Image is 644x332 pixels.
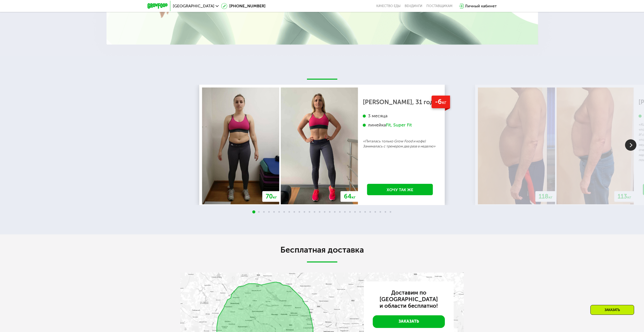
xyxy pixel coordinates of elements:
[180,245,464,255] h2: Бесплатная доставка
[173,4,214,8] span: [GEOGRAPHIC_DATA]
[431,96,450,108] div: -6
[363,113,437,119] div: 3 месяца
[221,3,265,9] a: [PHONE_NUMBER]
[341,191,359,202] div: 64
[367,184,433,195] a: Хочу так же
[535,191,556,202] div: 118
[262,191,280,202] div: 70
[590,305,634,315] div: Заказать
[351,195,356,200] span: кг
[627,195,631,200] span: кг
[373,315,445,328] a: Заказать
[386,122,412,128] div: Fit, Super Fit
[363,139,437,149] p: «Питалась только Grow Food и кофе) Занималась с тренером два раза в неделю»
[426,4,452,8] div: поставщикам
[549,195,553,200] span: кг
[363,100,437,105] div: [PERSON_NAME], 31 год
[363,122,437,128] div: линейка
[376,4,401,8] a: Качество еды
[373,290,445,309] h3: Доставим по [GEOGRAPHIC_DATA] и области бесплатно!
[465,3,497,9] div: Личный кабинет
[442,99,446,105] span: кг
[405,4,422,8] a: Вендинги
[273,195,277,200] span: кг
[614,191,635,202] div: 113
[625,139,636,151] img: Slide right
